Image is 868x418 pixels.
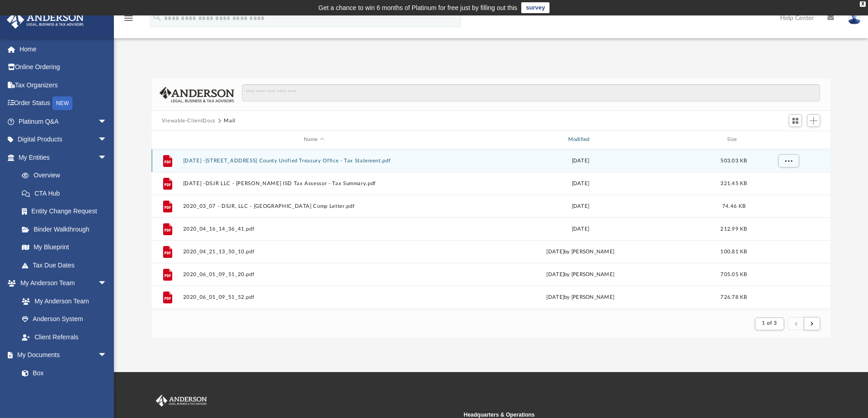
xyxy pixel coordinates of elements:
[6,112,121,131] a: Platinum Q&Aarrow_drop_down
[98,274,116,293] span: arrow_drop_down
[183,181,445,186] button: [DATE] -DSJR LLC - [PERSON_NAME] ISD Tax Assessor - Tax Summary.pdf
[720,249,747,254] span: 100.81 KB
[13,382,116,400] a: Meeting Minutes
[98,346,116,365] span: arrow_drop_down
[449,179,712,187] div: [DATE]
[755,317,784,330] button: 1 of 3
[789,114,802,127] button: Switch to Grid View
[98,131,116,149] span: arrow_drop_down
[807,114,821,127] button: Add
[4,11,87,29] img: Anderson Advisors Platinum Portal
[13,256,121,274] a: Tax Due Dates
[183,294,445,300] button: 2020_06_01_09_51_52.pdf
[13,328,116,346] a: Client Referrals
[847,11,861,25] img: User Pic
[449,156,712,165] div: [DATE]
[13,310,116,328] a: Anderson System
[183,226,445,232] button: 2020_04_16_14_36_41.pdf
[162,117,216,125] button: Viewable-ClientDocs
[156,136,179,144] div: id
[224,117,236,125] button: Mail
[720,158,747,163] span: 503.03 KB
[123,17,134,24] a: menu
[720,226,747,231] span: 212.99 KB
[242,84,820,101] input: Search files and folders
[6,346,116,364] a: My Documentsarrow_drop_down
[98,148,116,167] span: arrow_drop_down
[13,202,121,221] a: Entity Change Request
[449,247,712,256] div: [DATE] by [PERSON_NAME]
[183,249,445,255] button: 2020_04_21_13_50_10.pdf
[6,94,121,113] a: Order StatusNEW
[13,166,121,185] a: Overview
[449,202,712,210] div: [DATE]
[13,220,121,238] a: Binder Walkthrough
[52,96,72,110] div: NEW
[183,203,445,209] button: 2020_03_07 - DSJR, LLC - [GEOGRAPHIC_DATA] Comp Letter.pdf
[13,238,116,257] a: My Blueprint
[6,274,116,292] a: My Anderson Teamarrow_drop_down
[13,184,121,202] a: CTA Hub
[720,181,747,186] span: 321.45 KB
[152,149,831,310] div: grid
[521,2,550,13] a: survey
[449,136,711,144] div: Modified
[6,76,121,94] a: Tax Organizers
[756,136,820,144] div: id
[13,292,112,310] a: My Anderson Team
[720,294,747,299] span: 726.78 KB
[318,2,518,13] div: Get a chance to win 6 months of Platinum for free just by filling out this
[123,13,134,24] i: menu
[13,364,112,382] a: Box
[6,131,121,149] a: Digital Productsarrow_drop_down
[98,112,116,131] span: arrow_drop_down
[720,272,747,277] span: 705.05 KB
[715,136,752,144] div: Size
[449,270,712,278] div: [DATE] by [PERSON_NAME]
[183,158,445,164] button: [DATE] -[STREET_ADDRESS] County Unified Treasury Office - Tax Statement.pdf
[778,154,799,167] button: More options
[154,395,209,407] img: Anderson Advisors Platinum Portal
[6,148,121,166] a: My Entitiesarrow_drop_down
[6,40,121,58] a: Home
[182,136,445,144] div: Name
[449,225,712,233] div: [DATE]
[6,58,121,76] a: Online Ordering
[762,321,777,326] span: 1 of 3
[152,12,162,22] i: search
[860,1,866,7] div: close
[722,203,745,208] span: 74.46 KB
[449,293,712,301] div: [DATE] by [PERSON_NAME]
[183,272,445,277] button: 2020_06_01_09_51_20.pdf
